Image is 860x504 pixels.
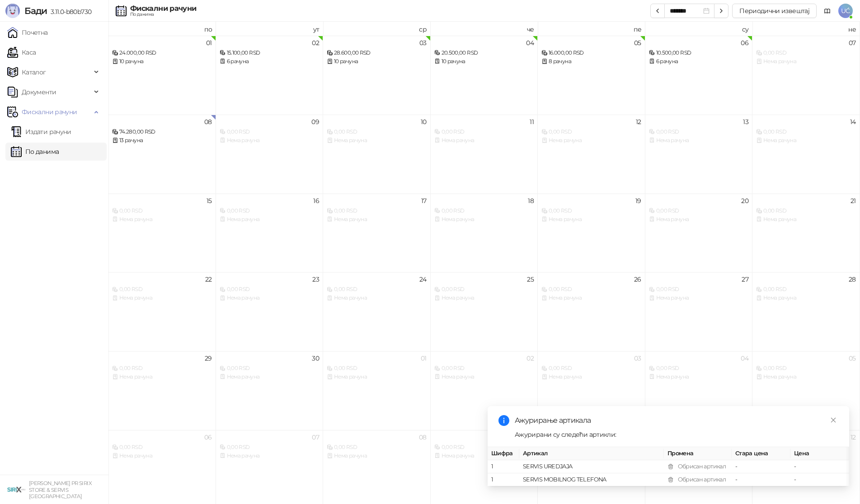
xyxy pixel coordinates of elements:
span: Документи [22,83,56,101]
div: 0,00 RSD [541,128,641,136]
div: Нема рачуна [756,294,856,302]
th: Артикал [519,447,664,460]
td: SERVIS UREDJAJA [519,460,664,473]
div: 0,00 RSD [756,49,856,57]
div: 0,00 RSD [756,285,856,294]
td: 2025-09-27 [645,272,753,351]
div: 04 [526,40,534,46]
th: су [645,22,753,36]
div: 10 [421,119,427,125]
div: 0,00 RSD [112,285,212,294]
div: 0,00 RSD [649,285,749,294]
div: Нема рачуна [327,373,427,381]
div: Нема рачуна [220,215,320,224]
div: Ажурирани су следећи артикли: [515,430,838,439]
span: 3.11.0-b80b730 [47,8,91,16]
div: 01 [421,355,427,361]
div: 28 [849,276,856,282]
a: По данима [11,143,59,161]
td: 2025-09-23 [216,272,324,351]
td: 2025-09-11 [431,115,538,194]
div: 6 рачуна [220,57,320,66]
div: Нема рачуна [541,294,641,302]
div: 0,00 RSD [220,207,320,215]
td: 2025-09-10 [323,115,431,194]
td: - [790,460,849,473]
div: 8 рачуна [541,57,641,66]
div: 0,00 RSD [756,364,856,373]
div: 23 [312,276,319,282]
img: 64x64-companyLogo-cb9a1907-c9b0-4601-bb5e-5084e694c383.png [7,481,25,499]
small: [PERSON_NAME] PR SIRIX STORE & SERVIS [GEOGRAPHIC_DATA] [29,480,92,499]
div: 25 [527,276,534,282]
div: 20.500,00 RSD [434,49,534,57]
div: Нема рачуна [649,373,749,381]
div: Нема рачуна [756,215,856,224]
span: close [830,417,837,423]
div: 0,00 RSD [434,207,534,215]
div: 06 [741,40,748,46]
div: 12 [851,434,856,440]
td: 2025-09-19 [538,194,645,273]
div: 04 [741,355,748,361]
div: 0,00 RSD [756,207,856,215]
td: 2025-09-22 [108,272,216,351]
div: Нема рачуна [541,373,641,381]
div: 26 [634,276,641,282]
div: 10 рачуна [112,57,212,66]
a: Почетна [7,23,48,42]
div: 12 [636,119,641,125]
td: 2025-09-20 [645,194,753,273]
td: 2025-10-05 [752,351,860,430]
div: Нема рачуна [756,57,856,66]
div: Нема рачуна [220,294,320,302]
div: 0,00 RSD [434,364,534,373]
div: Нема рачуна [220,373,320,381]
td: - [732,460,790,473]
div: Нема рачуна [649,136,749,145]
div: Нема рачуна [327,215,427,224]
span: UĆ [838,4,853,18]
div: 08 [419,434,427,440]
div: Нема рачуна [327,136,427,145]
td: - [790,473,849,486]
div: Обрисан артикал [678,462,726,471]
div: Нема рачуна [112,294,212,302]
div: 08 [204,119,212,125]
div: 15.100,00 RSD [220,49,320,57]
div: 11 [530,119,534,125]
div: 0,00 RSD [327,364,427,373]
td: 2025-09-29 [108,351,216,430]
div: 13 [743,119,748,125]
th: ут [216,22,324,36]
div: 0,00 RSD [649,364,749,373]
div: 13 рачуна [112,136,212,145]
th: Промена [664,447,732,460]
td: 2025-09-15 [108,194,216,273]
td: 2025-09-12 [538,115,645,194]
td: 2025-10-04 [645,351,753,430]
div: Обрисан артикал [678,475,726,484]
div: 01 [206,40,212,46]
td: 2025-09-26 [538,272,645,351]
a: Close [828,415,838,425]
div: 03 [419,40,427,46]
div: Нема рачуна [649,294,749,302]
div: 0,00 RSD [541,285,641,294]
span: info-circle [498,415,509,426]
td: 2025-09-17 [323,194,431,273]
div: 0,00 RSD [327,128,427,136]
td: 2025-09-06 [645,36,753,115]
div: Нема рачуна [112,373,212,381]
td: 2025-09-24 [323,272,431,351]
td: 2025-09-03 [323,36,431,115]
td: 2025-09-05 [538,36,645,115]
div: 0,00 RSD [327,285,427,294]
div: 09 [311,119,319,125]
td: 1 [488,473,519,486]
img: Logo [5,4,20,18]
td: 2025-09-21 [752,194,860,273]
td: 2025-10-02 [431,351,538,430]
td: 2025-09-16 [216,194,324,273]
div: 15 [207,198,212,204]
